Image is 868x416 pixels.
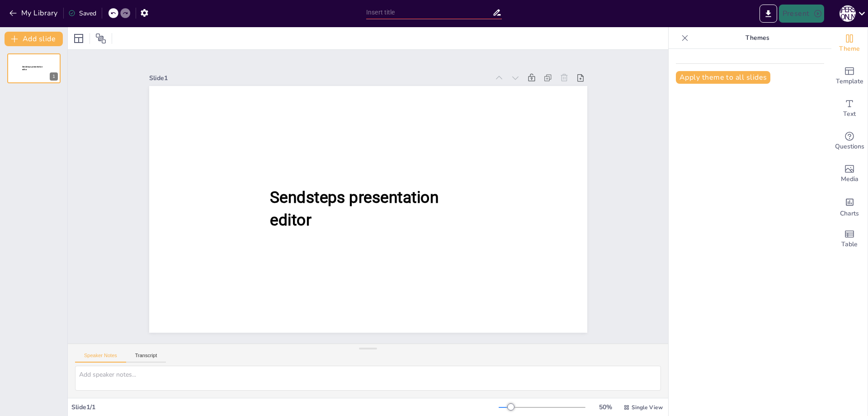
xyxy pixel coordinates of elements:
[840,5,856,23] button: О [PERSON_NAME]
[831,190,868,223] div: Add charts and graphs
[7,53,61,83] div: Sendsteps presentation editor1
[149,74,490,82] div: Slide 1
[7,6,61,20] button: My Library
[68,9,96,18] div: Saved
[126,353,166,363] button: Transcript
[831,158,868,190] div: Add images, graphics, shapes or video
[632,404,663,411] span: Single View
[366,6,492,19] input: Insert title
[759,5,777,23] button: Export to PowerPoint
[841,239,858,249] span: Table
[831,223,868,255] div: Add a table
[71,31,86,46] div: Layout
[840,209,859,219] span: Charts
[5,32,63,46] button: Add slide
[835,142,864,152] span: Questions
[22,66,42,71] span: Sendsteps presentation editor
[692,27,822,49] p: Themes
[840,5,856,22] div: О [PERSON_NAME]
[831,92,868,125] div: Add text boxes
[75,353,126,363] button: Speaker Notes
[839,44,860,54] span: Theme
[831,125,868,158] div: Get real-time input from your audience
[50,72,58,81] div: 1
[843,109,856,119] span: Text
[71,403,499,411] div: Slide 1 / 1
[676,71,770,84] button: Apply theme to all slides
[841,174,859,184] span: Media
[594,403,616,411] div: 50 %
[270,188,439,229] span: Sendsteps presentation editor
[779,5,824,23] button: Present
[836,77,863,86] span: Template
[95,33,106,44] span: Position
[831,60,868,92] div: Add ready made slides
[831,27,868,60] div: Change the overall theme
